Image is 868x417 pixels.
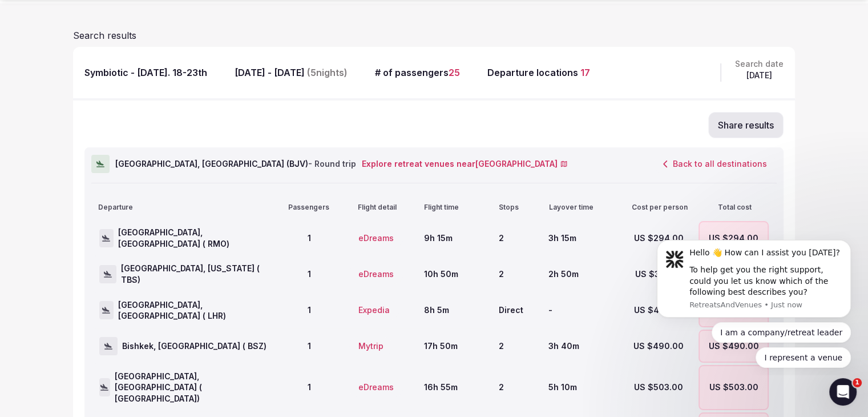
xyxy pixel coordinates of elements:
[98,203,269,212] div: Departure
[624,203,695,212] div: Cost per person
[624,330,694,363] div: US $490.00
[362,158,568,170] a: Explore retreat venues near[GEOGRAPHIC_DATA]
[274,257,344,291] div: 1
[349,264,403,284] button: eDreams
[115,158,356,170] span: [GEOGRAPHIC_DATA], [GEOGRAPHIC_DATA] ( BJV )
[424,365,494,410] div: 16h 55m
[548,330,619,363] div: 3h 40m
[708,112,784,138] button: Share results
[349,378,403,397] button: eDreams
[735,58,784,70] span: Search date
[853,378,862,387] span: 1
[499,330,544,363] div: 2
[424,221,494,255] div: 9h 15m
[640,231,868,375] iframe: Intercom notifications message
[349,228,403,248] button: eDreams
[274,330,344,363] div: 1
[424,294,494,327] div: 8h 5m
[84,66,207,79] div: Symbiotic - [DATE]. 18-23th
[73,30,136,41] span: Search results
[699,221,769,255] div: US $294.00
[424,330,494,363] div: 17h 50m
[307,66,348,79] span: ( 5 nights)
[653,154,777,174] button: Back to all destinations
[548,365,619,410] div: 5h 10m
[499,257,544,291] div: 2
[118,299,269,322] span: [GEOGRAPHIC_DATA], [GEOGRAPHIC_DATA] ( LHR)
[829,378,857,406] iframe: Intercom live chat
[699,203,770,212] div: Total cost
[424,257,494,291] div: 10h 50m
[274,294,344,327] div: 1
[115,371,269,404] span: [GEOGRAPHIC_DATA], [GEOGRAPHIC_DATA] ( [GEOGRAPHIC_DATA])
[274,365,344,410] div: 1
[499,294,544,327] div: Direct
[624,221,694,255] div: US $294.00
[549,203,620,212] div: Layover time
[699,365,769,410] div: US $503.00
[499,365,544,410] div: 2
[375,66,460,79] div: # of passengers
[308,159,356,169] span: - Round trip
[449,67,460,78] span: 25
[580,67,590,78] span: 17
[548,257,619,291] div: 2h 50m
[349,300,399,320] button: Expedia
[624,294,694,327] div: US $429.00
[121,263,270,285] span: [GEOGRAPHIC_DATA], [US_STATE] ( TBS)
[624,257,694,291] div: US $377.00
[624,365,694,410] div: US $503.00
[273,203,344,212] div: Passengers
[487,66,590,79] div: Departure locations
[499,221,544,255] div: 2
[349,203,419,212] div: Flight detail
[274,221,344,255] div: 1
[499,203,544,212] div: Stops
[118,227,270,249] span: [GEOGRAPHIC_DATA], [GEOGRAPHIC_DATA] ( RMO)
[424,203,495,212] div: Flight time
[746,70,772,81] span: [DATE]
[548,221,619,255] div: 3h 15m
[349,336,393,356] button: Mytrip
[548,294,619,327] div: -
[235,66,348,79] div: [DATE] - [DATE]
[122,340,267,352] span: Bishkek, [GEOGRAPHIC_DATA] ( BSZ)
